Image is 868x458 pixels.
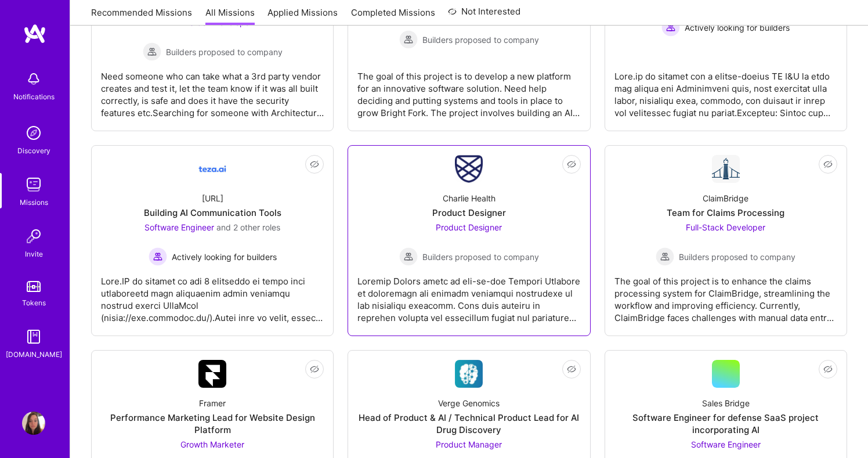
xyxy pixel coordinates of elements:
[27,281,41,292] img: tokens
[357,155,580,326] a: Company LogoCharlie HealthProduct DesignerProduct Designer Builders proposed to companyBuilders p...
[22,173,45,196] img: teamwork
[172,251,277,263] span: Actively looking for builders
[198,155,226,183] img: Company Logo
[667,207,784,219] div: Team for Claims Processing
[166,46,283,58] span: Builders proposed to company
[823,160,833,169] i: icon EyeClosed
[422,34,539,46] span: Builders proposed to company
[679,251,795,263] span: Builders proposed to company
[685,21,790,34] span: Actively looking for builders
[567,160,576,169] i: icon EyeClosed
[101,412,324,436] div: Performance Marketing Lead for Website Design Platform
[357,266,580,324] div: Loremip Dolors ametc ad eli-se-doe Tempori Utlabore et doloremagn ali enimadm veniamqui nostrudex...
[25,248,43,260] div: Invite
[686,222,765,232] span: Full-Stack Developer
[351,6,435,26] a: Completed Missions
[199,397,226,409] div: Framer
[22,325,45,348] img: guide book
[13,91,55,103] div: Notifications
[443,192,496,204] div: Charlie Health
[267,6,338,26] a: Applied Missions
[19,412,48,435] a: User Avatar
[91,6,192,26] a: Recommended Missions
[614,61,837,119] div: Lore.ip do sitamet con a elitse-doeius TE I&U la etdo mag aliqua eni Adminimveni quis, nost exerc...
[310,365,319,374] i: icon EyeClosed
[432,207,506,219] div: Product Designer
[6,348,62,360] div: [DOMAIN_NAME]
[823,365,833,374] i: icon EyeClosed
[703,192,748,204] div: ClaimBridge
[205,6,255,26] a: All Missions
[436,222,502,232] span: Product Designer
[448,5,520,26] a: Not Interested
[357,412,580,436] div: Head of Product & AI / Technical Product Lead for AI Drug Discovery
[149,247,167,266] img: Actively looking for builders
[691,439,761,449] span: Software Engineer
[614,155,837,326] a: Company LogoClaimBridgeTeam for Claims ProcessingFull-Stack Developer Builders proposed to compan...
[101,61,324,119] div: Need someone who can take what a 3rd party vendor creates and test it, let the team know if it wa...
[567,365,576,374] i: icon EyeClosed
[438,397,500,409] div: Verge Genomics
[17,145,50,157] div: Discovery
[357,61,580,119] div: The goal of this project is to develop a new platform for an innovative software solution. Need h...
[22,297,46,309] div: Tokens
[422,251,539,263] span: Builders proposed to company
[310,160,319,169] i: icon EyeClosed
[144,207,281,219] div: Building AI Communication Tools
[180,439,244,449] span: Growth Marketer
[614,412,837,436] div: Software Engineer for defense SaaS project incorporating AI
[656,247,674,266] img: Builders proposed to company
[198,360,226,388] img: Company Logo
[101,266,324,324] div: Lore.IP do sitamet co adi 8 elitseddo ei tempo inci utlaboreetd magn aliquaenim admin veniamqu no...
[20,196,48,208] div: Missions
[143,42,161,61] img: Builders proposed to company
[455,360,483,388] img: Company Logo
[399,30,418,49] img: Builders proposed to company
[614,266,837,324] div: The goal of this project is to enhance the claims processing system for ClaimBridge, streamlining...
[22,67,45,91] img: bell
[22,225,45,248] img: Invite
[436,439,502,449] span: Product Manager
[399,247,418,266] img: Builders proposed to company
[661,18,680,37] img: Actively looking for builders
[702,397,750,409] div: Sales Bridge
[216,222,280,232] span: and 2 other roles
[22,412,45,435] img: User Avatar
[101,155,324,326] a: Company Logo[URL]Building AI Communication ToolsSoftware Engineer and 2 other rolesActively looki...
[144,222,214,232] span: Software Engineer
[23,23,46,44] img: logo
[22,121,45,145] img: discovery
[202,192,223,204] div: [URL]
[712,155,740,183] img: Company Logo
[455,155,483,183] img: Company Logo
